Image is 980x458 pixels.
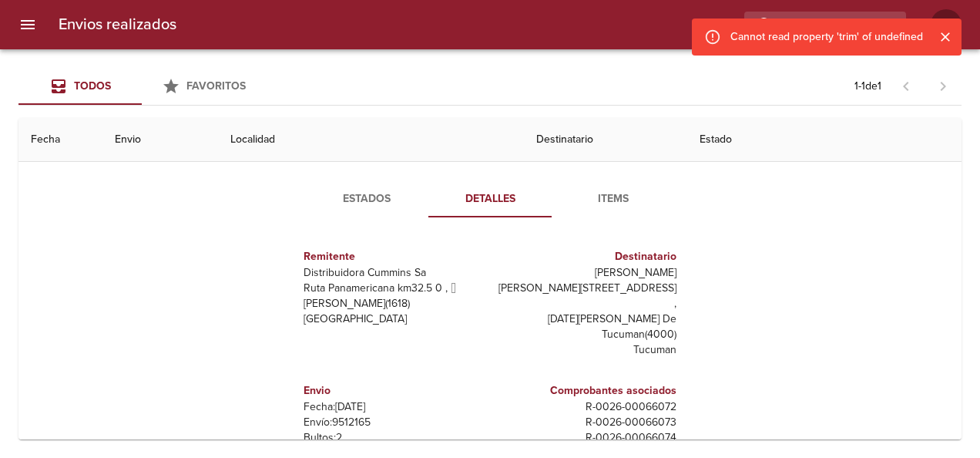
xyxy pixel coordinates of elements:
[730,23,923,51] div: Cannot read property 'trim' of undefined
[496,415,676,430] p: R - 0026 - 00066073
[687,118,962,162] th: Estado
[304,430,484,446] p: Bultos: 2
[496,399,676,415] p: R - 0026 - 00066072
[186,79,246,93] span: Favoritos
[304,248,484,265] h6: Remitente
[304,281,484,296] p: Ruta Panamericana km32.5 0 ,  
[102,118,218,162] th: Envio
[305,180,675,217] div: Tabs detalle de guia
[304,312,484,327] p: [GEOGRAPHIC_DATA]
[304,399,484,415] p: Fecha: [DATE]
[496,281,676,312] p: [PERSON_NAME][STREET_ADDRESS] ,
[304,382,484,399] h6: Envio
[9,6,46,43] button: menu
[314,190,419,209] span: Estados
[496,430,676,446] p: R - 0026 - 00066074
[438,190,542,209] span: Detalles
[218,118,524,162] th: Localidad
[561,190,666,209] span: Items
[744,12,880,39] input: buscar
[18,68,265,105] div: Tabs Envios
[18,118,102,162] th: Fecha
[935,27,955,47] button: Cerrar
[854,79,881,94] p: 1 - 1 de 1
[496,265,676,281] p: [PERSON_NAME]
[74,79,111,93] span: Todos
[304,265,484,281] p: Distribuidora Cummins Sa
[524,118,686,162] th: Destinatario
[304,296,484,312] p: [PERSON_NAME] ( 1618 )
[496,342,676,358] p: Tucuman
[304,415,484,430] p: Envío: 9512165
[496,312,676,342] p: [DATE][PERSON_NAME] De Tucuman ( 4000 )
[496,248,676,265] h6: Destinatario
[925,68,962,105] span: Pagina siguiente
[59,12,176,37] h6: Envios realizados
[496,382,676,399] h6: Comprobantes asociados
[931,9,962,40] div: HM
